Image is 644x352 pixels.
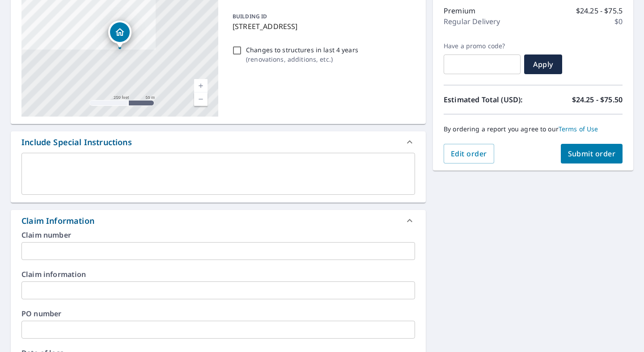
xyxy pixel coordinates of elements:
[561,144,623,163] button: Submit order
[572,94,623,105] p: $24.25 - $75.50
[444,42,521,50] label: Have a promo code?
[21,231,415,239] label: Claim number
[233,21,411,32] p: [STREET_ADDRESS]
[233,13,267,20] p: BUILDING ID
[21,271,415,278] label: Claim information
[11,131,426,153] div: Include Special Instructions
[576,5,623,16] p: $24.25 - $75.5
[444,5,475,16] p: Premium
[194,92,208,106] a: Current Level 17, Zoom Out
[21,136,132,148] div: Include Special Instructions
[524,54,562,74] button: Apply
[559,125,598,133] a: Terms of Use
[444,94,533,105] p: Estimated Total (USD):
[531,59,555,69] span: Apply
[614,16,623,27] p: $0
[108,21,131,48] div: Dropped pin, building 1, Residential property, 714 Blossom Ct Oswego, IL 60543
[444,144,494,163] button: Edit order
[11,210,426,231] div: Claim Information
[21,310,415,317] label: PO number
[246,54,358,64] p: ( renovations, additions, etc. )
[21,215,94,227] div: Claim Information
[246,45,358,54] p: Changes to structures in last 4 years
[568,149,616,159] span: Submit order
[194,79,208,92] a: Current Level 17, Zoom In
[444,16,500,27] p: Regular Delivery
[444,125,623,133] p: By ordering a report you agree to our
[451,149,487,159] span: Edit order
